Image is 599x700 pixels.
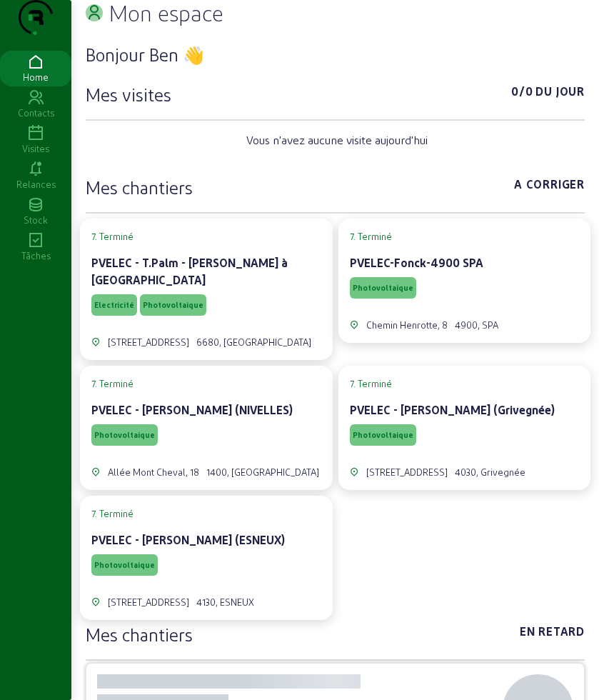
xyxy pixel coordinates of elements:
div: Allée Mont Cheval, 18 [108,466,199,479]
cam-card-title: PVELEC - [PERSON_NAME] (Grivegnée) [350,403,555,416]
div: 4130, ESNEUX [196,596,254,609]
div: [STREET_ADDRESS] [108,336,189,349]
div: Chemin Henrotte, 8 [366,319,448,331]
cam-card-title: PVELEC - [PERSON_NAME] (NIVELLES) [91,403,293,416]
span: Photovoltaique [353,283,413,293]
cam-card-tag: 7. Terminé [91,507,321,520]
h3: Mes visites [86,83,171,106]
span: Vous n'avez aucune visite aujourd'hui [246,131,428,149]
div: 4900, SPA [455,319,498,331]
span: 0/0 [511,83,533,106]
div: [STREET_ADDRESS] [366,466,448,479]
cam-card-title: PVELEC - T.Palm - [PERSON_NAME] à [GEOGRAPHIC_DATA] [91,256,288,286]
span: Du jour [535,83,585,106]
span: Photovoltaique [143,300,203,310]
span: En retard [520,623,585,646]
span: A corriger [514,176,585,199]
div: 6680, [GEOGRAPHIC_DATA] [196,336,311,349]
cam-card-title: PVELEC - [PERSON_NAME] (ESNEUX) [91,533,285,546]
cam-card-tag: 7. Terminé [350,230,580,243]
span: Photovoltaique [94,560,155,570]
cam-card-title: PVELEC-Fonck-4900 SPA [350,256,483,269]
span: Photovoltaique [353,430,413,440]
div: 4030, Grivegnée [455,466,525,479]
cam-card-tag: 7. Terminé [91,230,321,243]
cam-card-tag: 7. Terminé [91,377,321,390]
span: Electricité [94,300,134,310]
h3: Mes chantiers [86,623,193,646]
div: 1400, [GEOGRAPHIC_DATA] [206,466,319,479]
span: Photovoltaique [94,430,155,440]
cam-card-tag: 7. Terminé [350,377,580,390]
h3: Bonjour Ben 👋 [86,43,585,66]
h3: Mes chantiers [86,176,193,199]
div: [STREET_ADDRESS] [108,596,189,609]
